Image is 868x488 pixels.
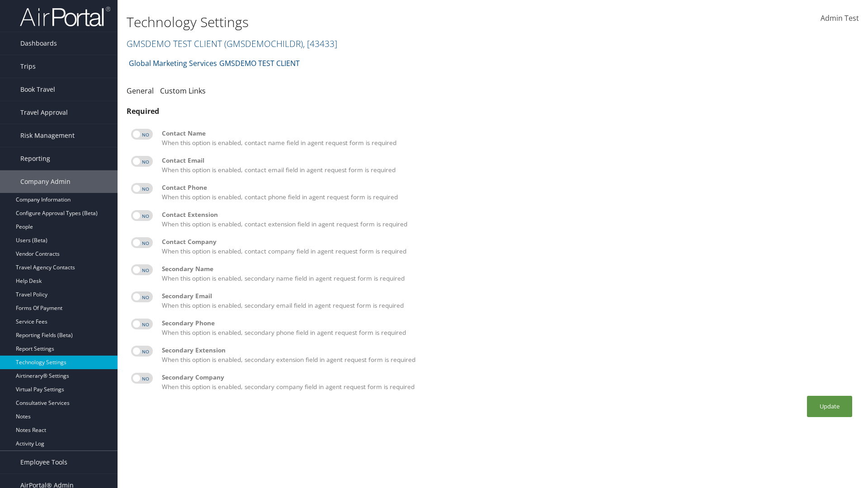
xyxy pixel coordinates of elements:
div: Contact Extension [162,210,854,219]
a: General [127,86,154,96]
span: Dashboards [20,32,57,55]
div: Required [127,106,859,117]
div: Contact Email [162,156,854,165]
a: Custom Links [160,86,206,96]
span: Trips [20,55,36,78]
button: Update [807,396,852,417]
span: Company Admin [20,170,71,193]
div: Secondary Extension [162,346,854,355]
a: GMSDEMO TEST CLIENT [219,54,300,72]
span: Admin Test [821,13,859,23]
a: Admin Test [821,5,859,33]
label: When this option is enabled, secondary phone field in agent request form is required [162,319,854,337]
label: When this option is enabled, secondary extension field in agent request form is required [162,346,854,364]
div: Contact Company [162,237,854,246]
label: When this option is enabled, contact extension field in agent request form is required [162,210,854,229]
img: airportal-logo.png [20,6,110,27]
span: ( GMSDEMOCHILDR ) [224,38,303,50]
span: Travel Approval [20,101,68,124]
label: When this option is enabled, contact email field in agent request form is required [162,156,854,174]
div: Secondary Company [162,373,854,382]
label: When this option is enabled, contact name field in agent request form is required [162,129,854,147]
label: When this option is enabled, secondary name field in agent request form is required [162,264,854,283]
span: Reporting [20,147,50,170]
span: Book Travel [20,78,55,101]
label: When this option is enabled, contact company field in agent request form is required [162,237,854,256]
div: Secondary Email [162,291,854,300]
a: Global Marketing Services [129,54,217,72]
label: When this option is enabled, secondary email field in agent request form is required [162,291,854,310]
label: When this option is enabled, secondary company field in agent request form is required [162,373,854,391]
div: Secondary Name [162,264,854,273]
div: Contact Name [162,129,854,138]
a: GMSDEMO TEST CLIENT [127,38,337,50]
h1: Technology Settings [127,13,615,32]
span: Risk Management [20,124,75,147]
div: Secondary Phone [162,319,854,328]
span: Employee Tools [20,451,67,474]
span: , [ 43433 ] [303,38,337,50]
div: Contact Phone [162,183,854,192]
label: When this option is enabled, contact phone field in agent request form is required [162,183,854,202]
